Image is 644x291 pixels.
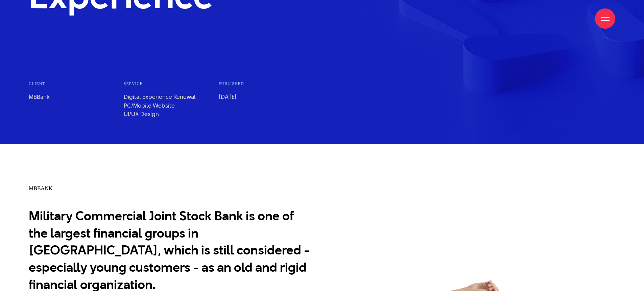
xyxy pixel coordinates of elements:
li: MBBank [29,81,124,119]
li: [DATE] [219,81,314,119]
span: Service [124,81,198,87]
li: Digital Experience Renewal PC/Mobile Website UI/UX Design [124,81,219,119]
span: MBBANK [29,185,52,192]
span: Client [29,81,103,87]
span: published [219,81,293,87]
